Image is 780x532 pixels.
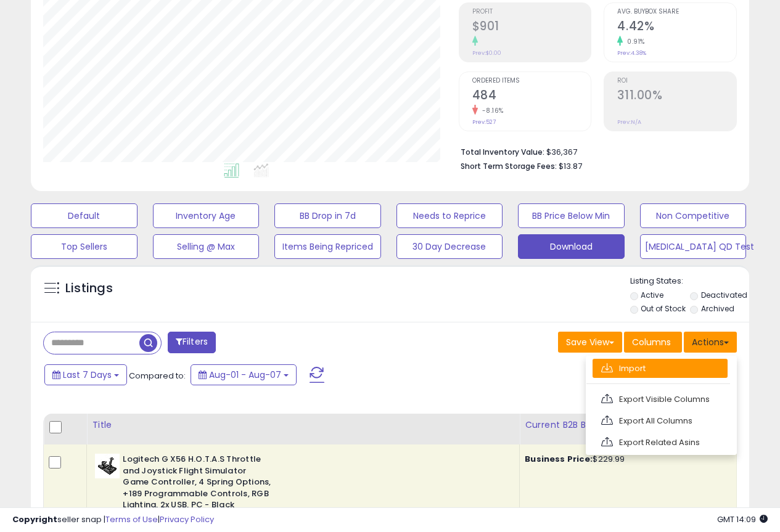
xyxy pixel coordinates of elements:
[12,514,57,525] strong: Copyright
[63,369,112,381] span: Last 7 Days
[472,88,591,105] h2: 484
[396,203,503,228] button: Needs to Reprice
[525,419,731,432] div: Current B2B Buybox Price
[191,364,297,385] button: Aug-01 - Aug-07
[701,290,747,300] label: Deactivated
[472,9,591,15] span: Profit
[160,514,214,525] a: Privacy Policy
[617,19,736,36] h2: 4.42%
[472,19,591,36] h2: $901
[617,49,646,57] small: Prev: 4.38%
[123,454,273,514] b: Logitech G X56 H.O.T.A.S Throttle and Joystick Flight Simulator Game Controller, 4 Spring Options...
[31,203,138,228] button: Default
[623,37,645,46] small: 0.91%
[153,203,260,228] button: Inventory Age
[461,144,728,158] li: $36,367
[518,203,625,228] button: BB Price Below Min
[92,419,514,432] div: Title
[593,390,728,409] a: Export Visible Columns
[12,514,214,526] div: seller snap | |
[630,276,749,287] p: Listing States:
[153,234,260,259] button: Selling @ Max
[624,332,682,353] button: Columns
[472,118,496,126] small: Prev: 527
[641,290,663,300] label: Active
[525,454,727,465] div: $229.99
[640,234,747,259] button: [MEDICAL_DATA] QD Test
[31,234,138,259] button: Top Sellers
[472,49,501,57] small: Prev: $0.00
[632,336,671,348] span: Columns
[617,78,736,84] span: ROI
[274,203,381,228] button: BB Drop in 7d
[617,9,736,15] span: Avg. Buybox Share
[593,359,728,378] a: Import
[717,514,768,525] span: 2025-08-15 14:09 GMT
[65,280,113,297] h5: Listings
[461,147,544,157] b: Total Inventory Value:
[396,234,503,259] button: 30 Day Decrease
[518,234,625,259] button: Download
[168,332,216,353] button: Filters
[593,433,728,452] a: Export Related Asins
[478,106,504,115] small: -8.16%
[44,364,127,385] button: Last 7 Days
[209,369,281,381] span: Aug-01 - Aug-07
[461,161,557,171] b: Short Term Storage Fees:
[701,303,734,314] label: Archived
[129,370,186,382] span: Compared to:
[684,332,737,353] button: Actions
[617,88,736,105] h2: 311.00%
[472,78,591,84] span: Ordered Items
[95,454,120,478] img: 31Rgs8eOeGL._SL40_.jpg
[274,234,381,259] button: Items Being Repriced
[593,411,728,430] a: Export All Columns
[558,332,622,353] button: Save View
[641,303,686,314] label: Out of Stock
[559,160,582,172] span: $13.87
[640,203,747,228] button: Non Competitive
[105,514,158,525] a: Terms of Use
[525,453,593,465] b: Business Price:
[617,118,641,126] small: Prev: N/A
